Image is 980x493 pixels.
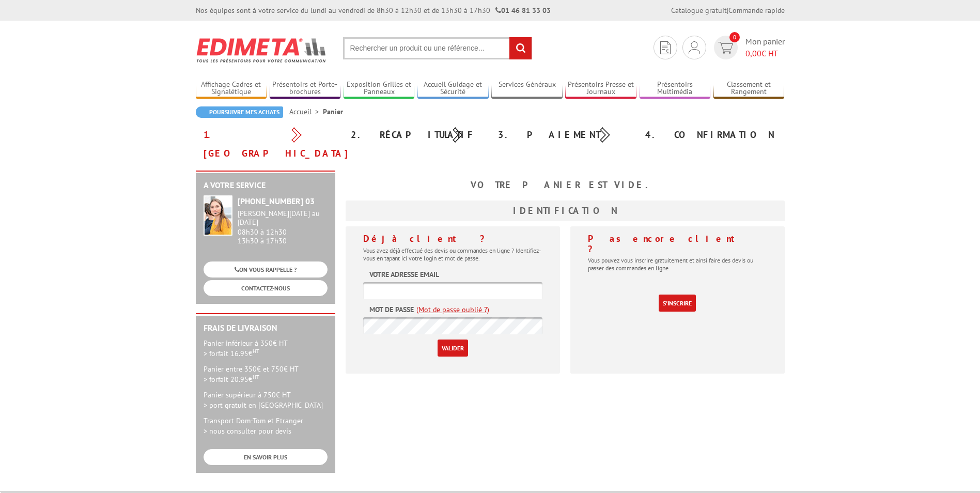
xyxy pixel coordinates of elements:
p: Panier supérieur à 750€ HT [204,390,328,410]
div: 3. Paiement [490,126,637,144]
a: Services Généraux [491,80,563,97]
a: Catalogue gratuit [671,6,727,15]
strong: 01 46 81 33 03 [495,6,551,15]
div: 4. Confirmation [637,126,785,144]
p: Transport Dom-Tom et Etranger [204,415,328,436]
span: 0 [729,32,740,42]
h2: A votre service [204,181,328,190]
p: Vous avez déjà effectué des devis ou commandes en ligne ? Identifiez-vous en tapant ici votre log... [363,246,542,262]
input: Rechercher un produit ou une référence... [343,37,532,59]
a: S'inscrire [659,295,696,312]
input: rechercher [509,37,532,59]
a: Présentoirs Multimédia [640,80,711,97]
span: > port gratuit en [GEOGRAPHIC_DATA] [204,400,323,410]
a: Commande rapide [728,6,785,15]
a: Accueil Guidage et Sécurité [417,80,489,97]
div: | [671,5,785,16]
div: [PERSON_NAME][DATE] au [DATE] [238,209,328,227]
h2: Frais de Livraison [204,323,328,333]
a: ON VOUS RAPPELLE ? [204,261,328,278]
span: > forfait 16.95€ [204,349,259,358]
h4: Déjà client ? [363,234,542,244]
a: (Mot de passe oublié ?) [416,304,489,315]
img: devis rapide [689,41,700,54]
a: CONTACTEZ-NOUS [204,280,328,296]
div: 2. Récapitulatif [343,126,490,144]
p: Panier inférieur à 350€ HT [204,338,328,359]
div: 08h30 à 12h30 13h30 à 17h30 [238,209,328,245]
a: Exposition Grilles et Panneaux [344,80,415,97]
label: Mot de passe [369,304,414,315]
img: devis rapide [718,42,733,54]
h4: Pas encore client ? [588,234,767,254]
sup: HT [253,347,259,355]
p: Panier entre 350€ et 750€ HT [204,364,328,384]
a: devis rapide 0 Mon panier 0,00€ HT [711,36,785,59]
li: Panier [323,106,343,117]
div: Nos équipes sont à votre service du lundi au vendredi de 8h30 à 12h30 et de 13h30 à 17h30 [196,5,551,16]
h3: Identification [346,201,785,221]
span: 0,00 [745,48,761,58]
a: Poursuivre mes achats [196,106,283,118]
a: Affichage Cadres et Signalétique [196,80,267,97]
span: > forfait 20.95€ [204,375,259,384]
a: Présentoirs Presse et Journaux [565,80,636,97]
div: 1. [GEOGRAPHIC_DATA] [196,126,343,163]
a: EN SAVOIR PLUS [204,449,328,465]
a: Accueil [289,107,323,116]
p: Vous pouvez vous inscrire gratuitement et ainsi faire des devis ou passer des commandes en ligne. [588,256,767,272]
span: Mon panier [745,36,785,59]
span: > nous consulter pour devis [204,426,291,436]
input: Valider [438,340,468,357]
img: Edimeta [196,31,328,69]
label: Votre adresse email [369,269,439,280]
sup: HT [253,373,259,380]
b: Votre panier est vide. [471,179,660,191]
img: devis rapide [660,41,671,54]
a: Présentoirs et Porte-brochures [270,80,341,97]
span: € HT [745,48,785,59]
a: Classement et Rangement [713,80,785,97]
strong: [PHONE_NUMBER] 03 [238,196,315,206]
img: widget-service.jpg [204,195,232,236]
